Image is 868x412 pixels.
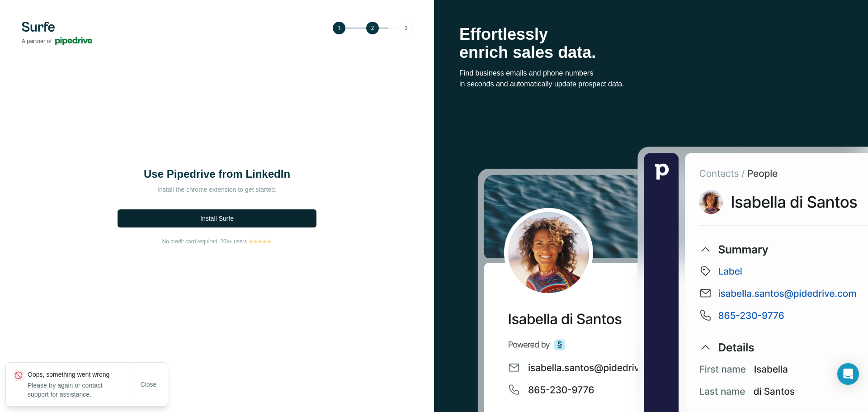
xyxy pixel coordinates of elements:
p: in seconds and automatically update prospect data. [459,79,843,90]
p: enrich sales data. [459,43,843,62]
p: Install the chrome extension to get started. [127,185,307,194]
span: Install Surfe [200,214,234,223]
p: Oops, something went wrong [28,370,129,379]
p: Find business emails and phone numbers [459,68,843,79]
h1: Use Pipedrive from LinkedIn [127,167,307,181]
div: Open Intercom Messenger [837,363,859,385]
button: Install Surfe [118,209,316,227]
span: No credit card required. 20k+ users [162,237,247,246]
p: Effortlessly [459,25,843,43]
img: Surfe Stock Photo - Selling good vibes [477,145,868,412]
span: Close [141,380,157,389]
p: Please try again or contact support for assistance. [28,381,129,399]
img: Step 2 [333,22,412,34]
button: Close [134,376,163,393]
img: Surfe's logo [22,22,92,45]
